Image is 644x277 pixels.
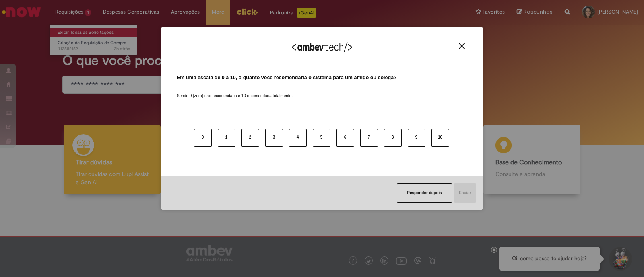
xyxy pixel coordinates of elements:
button: 8 [384,129,402,147]
button: 6 [336,129,354,147]
button: Responder depois [397,183,452,203]
button: 7 [360,129,378,147]
button: 10 [431,129,449,147]
img: Close [459,43,465,49]
label: Em uma escala de 0 a 10, o quanto você recomendaria o sistema para um amigo ou colega? [177,74,397,82]
button: Close [456,43,467,49]
button: 1 [218,129,235,147]
button: 4 [289,129,307,147]
button: 5 [313,129,330,147]
label: Sendo 0 (zero) não recomendaria e 10 recomendaria totalmente. [177,84,293,99]
button: 2 [242,129,259,147]
button: 9 [408,129,425,147]
img: Logo Ambevtech [292,42,352,52]
button: 3 [265,129,283,147]
button: 0 [194,129,212,147]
